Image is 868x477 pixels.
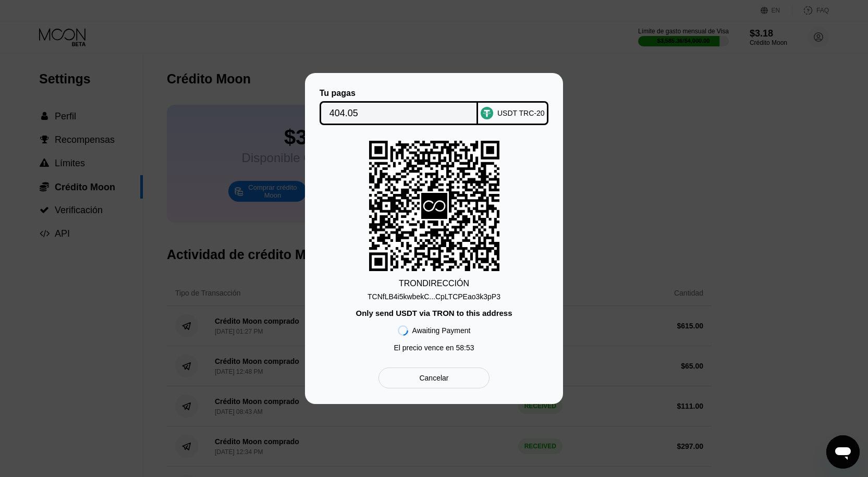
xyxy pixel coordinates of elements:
div: Cancelar [419,373,448,383]
div: Tu pagasUSDT TRC-20 [321,89,547,125]
div: Cancelar [378,368,490,388]
div: Awaiting Payment [412,326,471,335]
div: USDT TRC-20 [497,109,545,117]
div: Only send USDT via TRON to this address [356,309,512,317]
div: TRON DIRECCIÓN [399,279,469,288]
iframe: Botón para iniciar la ventana de mensajería [826,435,860,469]
div: Tu pagas [320,89,479,98]
div: TCNfLB4i5kwbekC...CpLTCPEao3k3pP3 [368,288,500,301]
div: TCNfLB4i5kwbekC...CpLTCPEao3k3pP3 [368,292,500,301]
div: El precio vence en [394,344,474,352]
span: 58 : 53 [456,344,474,352]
